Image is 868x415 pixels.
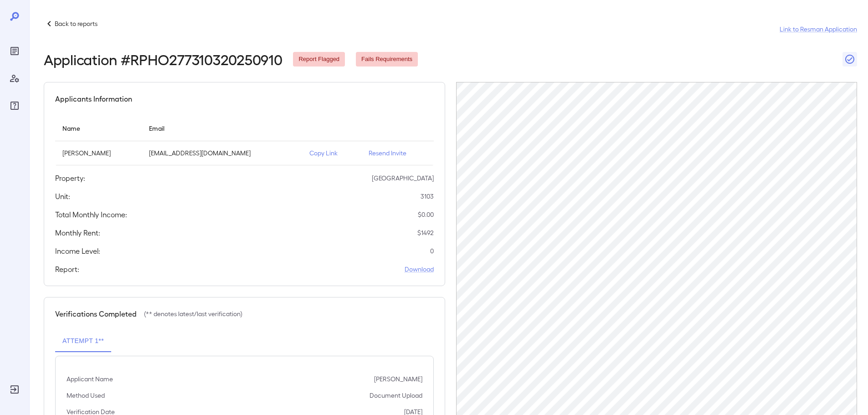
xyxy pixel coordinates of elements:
p: $ 1492 [417,228,434,237]
p: (** denotes latest/last verification) [144,309,242,318]
button: Attempt 1** [55,330,111,352]
p: Applicant Name [67,374,113,384]
div: FAQ [7,98,22,113]
div: Reports [7,44,22,58]
div: Manage Users [7,71,22,86]
p: [EMAIL_ADDRESS][DOMAIN_NAME] [149,149,295,158]
h5: Property: [55,173,85,184]
a: Download [405,265,434,274]
div: Log Out [7,382,22,397]
h5: Monthly Rent: [55,227,100,238]
h5: Report: [55,264,79,275]
p: Copy Link [309,149,354,158]
table: simple table [55,115,434,165]
a: Link to Resman Application [780,25,857,34]
h5: Total Monthly Income: [55,209,127,220]
p: $ 0.00 [418,210,434,219]
p: Method Used [67,391,105,400]
th: Name [55,115,142,141]
p: Back to reports [55,19,98,28]
span: Report Flagged [293,55,345,64]
p: [PERSON_NAME] [62,149,134,158]
span: Fails Requirements [356,55,418,64]
h5: Verifications Completed [55,308,137,319]
h2: Application # RPHO277310320250910 [44,51,282,67]
h5: Applicants Information [55,93,132,104]
button: Close Report [842,52,857,67]
p: 3103 [421,192,434,201]
h5: Income Level: [55,246,100,256]
p: [GEOGRAPHIC_DATA] [372,174,434,183]
p: Document Upload [370,391,422,400]
p: Resend Invite [369,149,426,158]
th: Email [142,115,302,141]
p: 0 [430,246,434,256]
h5: Unit: [55,191,70,202]
p: [PERSON_NAME] [374,374,422,384]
